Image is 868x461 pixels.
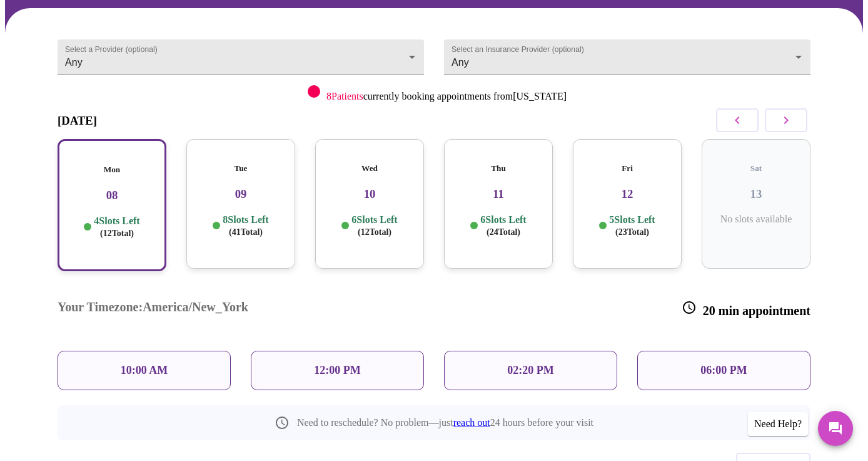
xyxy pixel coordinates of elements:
[351,214,397,238] p: 6 Slots Left
[818,411,853,446] button: Messages
[700,364,747,377] p: 06:00 PM
[100,229,134,238] span: ( 12 Total)
[712,163,800,174] h5: Sat
[583,187,672,201] h3: 12
[358,227,391,237] span: ( 12 Total)
[682,300,810,318] h3: 20 min appointment
[583,163,672,174] h5: Fri
[454,187,543,201] h3: 11
[609,214,655,238] p: 5 Slots Left
[444,39,810,75] div: Any
[454,163,543,174] h5: Thu
[223,214,268,238] p: 8 Slots Left
[94,215,139,239] p: 4 Slots Left
[712,187,800,201] h3: 13
[325,163,414,174] h5: Wed
[314,364,360,377] p: 12:00 PM
[507,364,553,377] p: 02:20 PM
[453,417,490,428] a: reach out
[326,91,363,101] span: 8 Patients
[325,187,414,201] h3: 10
[297,417,593,428] p: Need to reschedule? No problem—just 24 hours before your visit
[196,163,285,174] h5: Tue
[712,214,800,225] p: No slots available
[748,412,808,436] div: Need Help?
[480,214,526,238] p: 6 Slots Left
[487,227,520,237] span: ( 24 Total)
[69,165,155,175] h5: Mon
[69,189,155,202] h3: 08
[58,114,97,128] h3: [DATE]
[58,300,248,318] h3: Your Timezone: America/New_York
[229,227,263,237] span: ( 41 Total)
[615,227,649,237] span: ( 23 Total)
[58,39,424,75] div: Any
[121,364,168,377] p: 10:00 AM
[196,187,285,201] h3: 09
[326,91,567,102] p: currently booking appointments from [US_STATE]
